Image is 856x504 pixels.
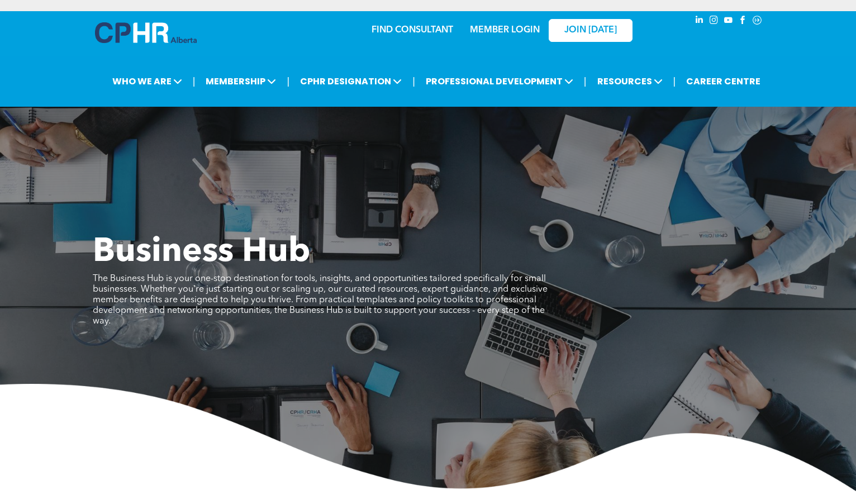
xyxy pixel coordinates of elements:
[287,70,289,93] li: |
[297,71,405,92] span: CPHR DESIGNATION
[95,22,197,43] img: A blue and white logo for cp alberta
[736,14,749,29] a: facebook
[683,71,764,92] a: CAREER CENTRE
[193,70,196,93] li: |
[549,19,633,42] a: JOIN [DATE]
[584,70,587,93] li: |
[422,71,577,92] span: PROFESSIONAL DEVELOPMENT
[93,274,548,326] span: The Business Hub is your one-stop destination for tools, insights, and opportunities tailored spe...
[470,26,540,35] a: MEMBER LOGIN
[751,14,763,29] a: Social network
[412,70,415,93] li: |
[93,236,311,269] span: Business Hub
[722,14,734,29] a: youtube
[109,71,186,92] span: WHO WE ARE
[707,14,720,29] a: instagram
[693,14,705,29] a: linkedin
[564,25,617,36] span: JOIN [DATE]
[594,71,666,92] span: RESOURCES
[673,70,676,93] li: |
[202,71,279,92] span: MEMBERSHIP
[372,26,453,35] a: FIND CONSULTANT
